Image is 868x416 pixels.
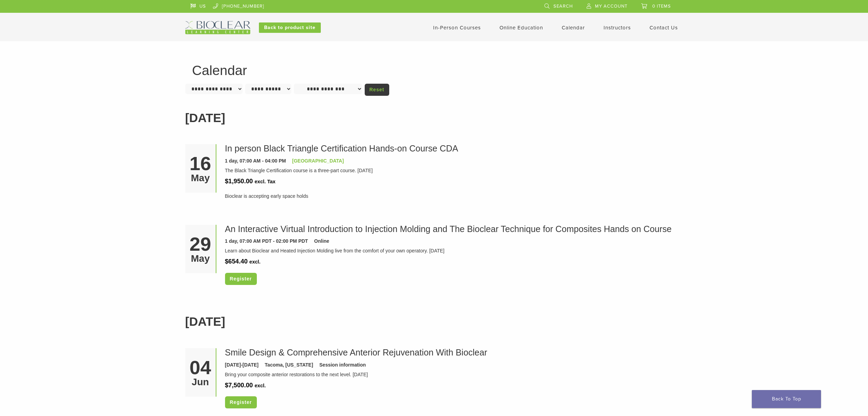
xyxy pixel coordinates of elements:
[225,178,253,185] span: $1,950.00
[650,25,678,31] a: Contact Us
[188,254,213,264] div: May
[188,154,213,173] div: 16
[225,382,253,389] span: $7,500.00
[500,25,543,31] a: Online Education
[652,3,671,9] span: 0 items
[188,377,213,387] div: Jun
[265,361,313,369] div: Tacoma, [US_STATE]
[595,3,627,9] span: My Account
[365,84,389,96] a: Reset
[188,358,213,377] div: 04
[185,109,683,127] h2: [DATE]
[249,259,260,265] span: excl.
[225,144,458,153] a: In person Black Triangle Certification Hands-on Course CDA
[225,238,308,245] div: 1 day, 07:00 AM PDT - 02:00 PM PDT
[225,361,259,369] div: [DATE]-[DATE]
[225,193,678,200] div: Bioclear is accepting early space holds
[225,396,257,408] a: Register
[225,247,678,255] div: Learn about Bioclear and Heated Injection Molding live from the comfort of your own operatory. [D...
[292,158,344,164] a: [GEOGRAPHIC_DATA]
[225,224,672,234] a: An Interactive Virtual Introduction to Injection Molding and The Bioclear Technique for Composite...
[225,273,257,285] a: Register
[185,313,683,331] h2: [DATE]
[254,179,275,184] span: excl. Tax
[188,173,213,183] div: May
[604,25,631,31] a: Instructors
[254,383,265,388] span: excl.
[319,361,366,369] div: Session information
[225,371,678,378] div: Bring your composite anterior restorations to the next level. [DATE]
[225,258,248,265] span: $654.40
[225,348,487,357] a: Smile Design & Comprehensive Anterior Rejuvenation With Bioclear
[314,238,329,245] div: Online
[225,157,286,165] div: 1 day, 07:00 AM - 04:00 PM
[433,25,481,31] a: In-Person Courses
[188,234,213,254] div: 29
[225,167,678,174] div: The Black Triangle Certification course is a three-part course. [DATE]
[259,22,321,33] a: Back to product site
[185,21,250,34] img: Bioclear
[553,3,573,9] span: Search
[752,390,821,408] a: Back To Top
[562,25,585,31] a: Calendar
[192,64,676,77] h1: Calendar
